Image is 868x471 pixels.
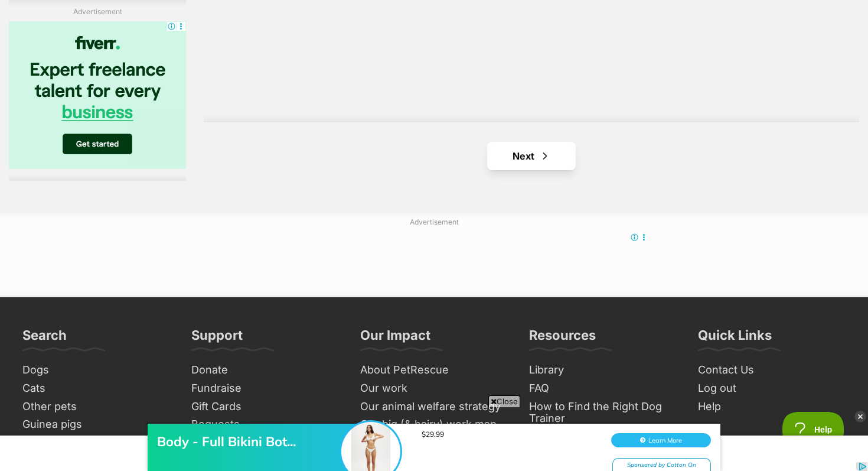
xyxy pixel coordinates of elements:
[693,361,850,379] a: Contact Us
[187,398,344,416] a: Gift Cards
[9,21,186,169] iframe: Advertisement
[698,327,772,350] h3: Quick Links
[524,361,681,379] a: Library
[18,398,175,416] a: Other pets
[204,142,859,170] nav: Pagination
[360,327,430,350] h3: Our Impact
[157,33,346,50] div: Body - Full Bikini Bot...
[219,232,649,285] iframe: Advertisement
[422,30,599,38] div: $29.99
[524,398,681,428] a: How to Find the Right Dog Trainer
[488,395,520,407] span: Close
[18,361,175,379] a: Dogs
[191,327,243,350] h3: Support
[693,398,850,416] a: Help
[487,142,576,170] a: Next page
[611,33,711,47] button: Learn More
[693,379,850,398] a: Log out
[854,411,866,423] img: close_grey_3x.png
[355,361,513,379] a: About PetRescue
[529,327,596,350] h3: Resources
[355,379,513,398] a: Our work
[355,398,513,416] a: Our animal welfare strategy
[18,379,175,398] a: Cats
[187,361,344,379] a: Donate
[187,379,344,398] a: Fundraise
[524,379,681,398] a: FAQ
[341,22,400,81] img: Body - Full Bikini Bot...
[22,327,67,350] h3: Search
[612,58,711,73] div: Sponsored by Cotton On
